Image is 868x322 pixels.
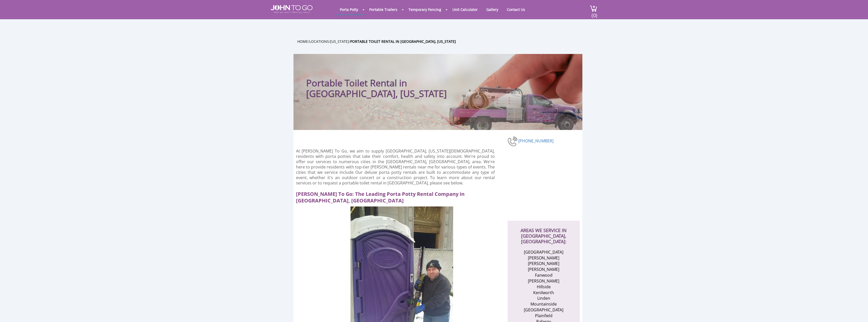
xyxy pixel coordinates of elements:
li: [PERSON_NAME] [519,267,568,272]
a: Porta Potty [336,5,362,14]
a: Unit Calculator [449,5,482,14]
a: Portable Toilet Rental in [GEOGRAPHIC_DATA], [US_STATE] [350,39,456,44]
ul: / / / [297,39,586,44]
a: Gallery [483,5,502,14]
a: Locations [309,39,329,44]
a: Temporary Fencing [405,5,445,14]
h1: Portable Toilet Rental in [GEOGRAPHIC_DATA], [US_STATE] [306,64,470,99]
li: Plainfield [519,313,568,319]
li: Linden [519,295,568,301]
span: (0) [591,8,597,19]
a: [PHONE_NUMBER] [518,138,553,143]
li: Kenilworth [519,290,568,296]
img: Truck [443,83,580,130]
a: [US_STATE] [330,39,349,44]
li: Mountainside [519,301,568,307]
li: Fanwood [519,272,568,278]
li: [PERSON_NAME] [519,255,568,261]
h2: [PERSON_NAME] To Go: The Leading Porta Potty Rental Company in [GEOGRAPHIC_DATA], [GEOGRAPHIC_DATA] [296,188,499,204]
img: JOHN to go [271,5,312,13]
a: Contact Us [503,5,529,14]
img: phone-number [508,136,518,147]
li: [GEOGRAPHIC_DATA] [519,307,568,313]
a: Home [297,39,308,44]
img: cart a [590,5,597,12]
li: Hillside [519,284,568,290]
li: [PERSON_NAME] [519,261,568,267]
a: Portable Trailers [365,5,401,14]
li: [PERSON_NAME] [519,278,568,284]
li: [GEOGRAPHIC_DATA] [519,249,568,255]
h2: AREAS WE SERVICE IN [GEOGRAPHIC_DATA], [GEOGRAPHIC_DATA]: [513,221,575,244]
p: At [PERSON_NAME] To Go, we aim to supply [GEOGRAPHIC_DATA], [US_STATE][DEMOGRAPHIC_DATA], residen... [296,148,495,186]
